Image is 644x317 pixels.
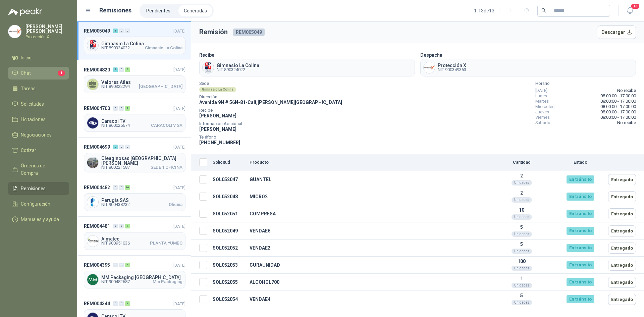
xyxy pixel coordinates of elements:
[113,145,118,149] div: 2
[8,182,69,195] a: Remisiones
[25,24,69,34] p: [PERSON_NAME] [PERSON_NAME]
[8,198,69,210] a: Configuración
[151,123,182,127] span: CARACOLTV SA
[567,278,594,286] div: En tránsito
[8,67,69,80] a: Chat1
[21,162,63,177] span: Órdenes de Compra
[247,291,488,308] td: VENDAE4
[125,145,130,149] div: 0
[141,5,176,16] li: Pendientes
[113,263,118,267] div: 0
[210,188,247,205] td: SOL052048
[555,222,605,240] td: En tránsito
[199,113,236,118] span: [PERSON_NAME]
[87,157,98,168] img: Company Logo
[84,300,110,307] span: REM004344
[87,117,98,128] img: Company Logo
[535,104,554,109] span: Miércoles
[491,207,552,213] p: 10
[491,242,552,247] p: 5
[101,123,130,127] span: NIT 860025674
[101,119,182,123] span: Caracol TV
[491,224,552,230] p: 5
[84,27,110,35] span: REM005049
[8,159,69,179] a: Órdenes de Compra
[119,145,124,149] div: 0
[153,280,182,284] span: Mm Packaging
[438,63,466,68] span: Protección X
[491,173,552,178] p: 2
[210,274,247,291] td: SOL052055
[567,210,594,218] div: En tránsito
[99,6,131,15] h1: Remisiones
[608,174,636,185] button: Entregado
[125,224,130,228] div: 7
[125,185,130,190] div: 16
[119,106,124,111] div: 0
[21,85,36,92] span: Tareas
[77,60,191,99] a: REM004820802[DATE] Valores AtlasNIT 890322294[GEOGRAPHIC_DATA]
[173,106,185,111] span: [DATE]
[217,63,259,68] span: Gimnasio La Colina
[150,241,182,245] span: PLANTA YUMBO
[21,100,44,108] span: Solicitudes
[101,80,182,85] span: Valores Atlas
[145,46,182,50] span: Gimnasio La Colina
[555,188,605,205] td: En tránsito
[125,67,130,72] div: 2
[21,200,50,208] span: Configuración
[555,257,605,274] td: En tránsito
[608,208,636,219] button: Entregado
[8,128,69,141] a: Negociaciones
[555,240,605,257] td: En tránsito
[608,260,636,271] button: Entregado
[8,51,69,64] a: Inicio
[125,263,130,267] div: 1
[203,62,214,73] img: Company Logo
[535,82,636,85] span: Horario
[210,154,247,171] th: Solicitud
[210,171,247,188] td: SOL052047
[173,145,185,150] span: [DATE]
[491,259,552,264] p: 100
[608,191,636,202] button: Entregado
[125,29,130,33] div: 0
[173,263,185,268] span: [DATE]
[512,231,532,237] div: Unidades
[567,295,594,303] div: En tránsito
[125,106,130,111] div: 1
[512,300,532,305] div: Unidades
[567,175,594,183] div: En tránsito
[617,88,636,93] span: No recibe
[113,106,118,111] div: 0
[199,122,342,125] span: Información Adicional
[77,138,191,178] a: REM004699200[DATE] Company LogoOleaginosas [GEOGRAPHIC_DATA][PERSON_NAME]NIT 800221587SEDE 1 OFICINA
[101,165,130,169] span: NIT 800221587
[424,62,435,73] img: Company Logo
[555,154,605,171] th: Estado
[84,66,110,73] span: REM004820
[210,205,247,222] td: SOL052051
[420,52,442,58] b: Despacha
[210,222,247,240] td: SOL052049
[608,277,636,288] button: Entregado
[567,227,594,235] div: En tránsito
[567,193,594,201] div: En tránsito
[199,140,240,145] span: [PHONE_NUMBER]
[512,266,532,271] div: Unidades
[491,276,552,281] p: 1
[512,197,532,203] div: Unidades
[119,263,124,267] div: 0
[233,29,265,36] span: REM005049
[113,224,118,228] div: 0
[210,291,247,308] td: SOL052054
[173,224,185,229] span: [DATE]
[119,301,124,306] div: 0
[113,185,118,190] div: 0
[77,99,191,138] a: REM004700001[DATE] Company LogoCaracol TVNIT 860025674CARACOLTV SA
[119,224,124,228] div: 0
[8,8,42,16] img: Logo peakr
[77,21,191,60] a: REM005049800[DATE] Company LogoGimnasio La ColinaNIT 890324022Gimnasio La Colina
[101,280,130,284] span: NIT 900482687
[438,68,466,72] span: NIT 900349363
